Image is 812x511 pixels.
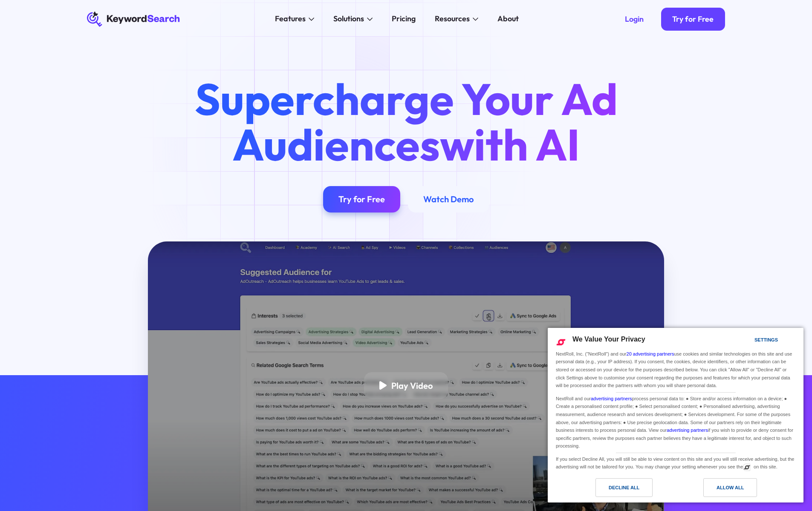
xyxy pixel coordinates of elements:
[392,13,416,25] div: Pricing
[572,336,645,343] span: We Value Your Privacy
[338,194,385,204] div: Try for Free
[613,8,655,31] a: Login
[554,349,797,390] div: NextRoll, Inc. ("NextRoll") and our use cookies and similar technologies on this site and use per...
[754,335,778,344] div: Settings
[423,194,474,204] div: Watch Demo
[435,13,470,25] div: Resources
[627,351,674,356] a: 20 advertising partners
[275,13,306,25] div: Features
[672,14,714,24] div: Try for Free
[740,333,760,349] a: Settings
[554,393,797,451] div: NextRoll and our process personal data to: ● Store and/or access information on a device; ● Creat...
[323,186,400,213] a: Try for Free
[661,8,725,31] a: Try for Free
[333,13,364,25] div: Solutions
[676,478,798,501] a: Allow All
[176,76,635,167] h1: Supercharge Your Ad Audiences
[391,380,433,391] div: Play Video
[554,453,797,472] div: If you select Decline All, you will still be able to view content on this site and you will still...
[625,14,644,24] div: Login
[609,483,639,492] div: Decline All
[386,11,422,27] a: Pricing
[591,396,632,401] a: advertising partners
[553,478,676,501] a: Decline All
[717,483,744,492] div: Allow All
[497,13,519,25] div: About
[667,428,708,433] a: advertising partners
[492,11,525,27] a: About
[440,117,580,172] span: with AI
